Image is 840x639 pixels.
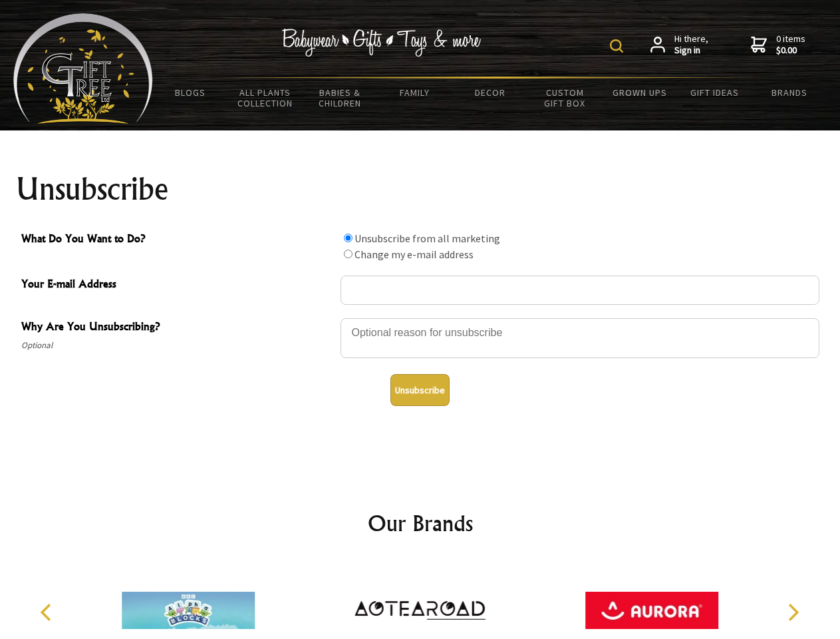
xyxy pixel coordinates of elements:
a: Gift Ideas [677,79,752,106]
a: Grown Ups [602,79,677,106]
strong: $0.00 [776,45,805,57]
a: Custom Gift Box [527,79,603,117]
span: Optional [21,337,334,353]
a: Decor [452,79,527,106]
a: Hi there,Sign in [650,33,708,57]
span: Why Are You Unsubscribing? [21,318,334,337]
textarea: Why Are You Unsubscribing? [341,318,819,358]
img: Babyware - Gifts - Toys and more... [13,13,153,124]
label: Change my e-mail address [354,248,474,261]
h1: Unsubscribe [16,173,825,205]
button: Next [778,598,807,627]
button: Unsubscribe [390,374,450,406]
input: What Do You Want to Do? [344,234,352,242]
strong: Sign in [674,45,708,57]
button: Previous [33,598,63,627]
h2: Our Brands [27,507,814,539]
span: Hi there, [674,33,708,57]
a: BLOGS [153,79,228,106]
a: Babies & Children [303,79,378,117]
img: product search [610,39,623,53]
a: 0 items$0.00 [751,33,805,57]
span: What Do You Want to Do? [21,230,334,250]
img: Babywear - Gifts - Toys & more [282,29,482,57]
span: Your E-mail Address [21,276,334,295]
input: What Do You Want to Do? [344,250,352,258]
input: Your E-mail Address [341,276,819,305]
label: Unsubscribe from all marketing [354,232,500,245]
span: 0 items [776,33,805,57]
a: Brands [752,79,827,106]
a: Family [378,79,453,106]
a: All Plants Collection [228,79,303,117]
